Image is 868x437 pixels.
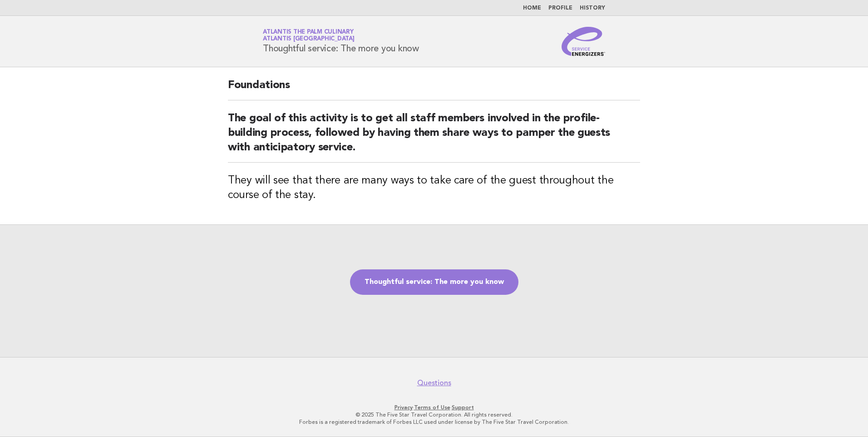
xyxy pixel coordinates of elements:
a: Home [523,5,541,11]
a: Profile [548,5,572,11]
a: Atlantis The Palm CulinaryAtlantis [GEOGRAPHIC_DATA] [263,29,355,42]
a: Thoughtful service: The more you know [350,269,518,295]
p: © 2025 The Five Star Travel Corporation. All rights reserved. [156,411,712,418]
a: Questions [417,378,451,387]
h2: Foundations [228,78,640,100]
a: Privacy [395,404,413,411]
p: · · [156,404,712,411]
h1: Thoughtful service: The more you know [263,30,419,53]
a: Support [452,404,474,411]
h2: The goal of this activity is to get all staff members involved in the profile-building process, f... [228,111,640,163]
a: History [580,5,605,11]
a: Terms of Use [414,404,450,411]
img: Service Energizers [562,27,605,56]
h3: They will see that there are many ways to take care of the guest throughout the course of the stay. [228,174,640,203]
span: Atlantis [GEOGRAPHIC_DATA] [263,36,355,42]
p: Forbes is a registered trademark of Forbes LLC used under license by The Five Star Travel Corpora... [156,418,712,426]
